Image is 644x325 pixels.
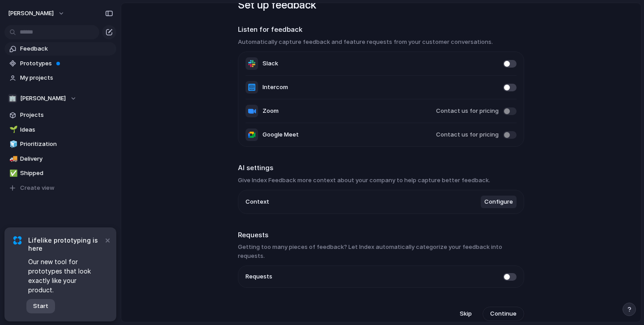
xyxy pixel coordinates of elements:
button: 🧊 [8,140,17,149]
button: Start [26,299,55,313]
span: My projects [20,73,113,82]
div: 🌱 [9,124,16,135]
span: [PERSON_NAME] [8,9,54,18]
h3: Give Index Feedback more context about your company to help capture better feedback. [238,176,524,185]
h2: Requests [238,230,524,240]
button: Create view [4,181,116,195]
button: 🏢[PERSON_NAME] [4,92,116,105]
a: 🚚Delivery [4,152,116,166]
button: ✅ [8,169,17,178]
span: Requests [246,272,272,281]
span: Projects [20,111,113,120]
span: Create view [20,184,55,192]
button: Dismiss [102,235,113,245]
span: Skip [460,309,472,318]
span: Zoom [263,107,279,115]
h3: Automatically capture feedback and feature requests from your customer conversations. [238,38,524,47]
a: Feedback [4,42,116,56]
span: Intercom [263,83,288,92]
button: 🚚 [8,154,17,163]
h2: Listen for feedback [238,25,524,35]
span: Our new tool for prototypes that look exactly like your product. [28,257,103,295]
button: Continue [483,307,524,321]
span: Slack [263,59,278,68]
span: Prototypes [20,59,113,68]
span: Prioritization [20,140,113,149]
span: Ideas [20,125,113,134]
button: [PERSON_NAME] [4,6,69,21]
span: Google Meet [263,130,299,139]
h2: AI settings [238,163,524,173]
span: Contact us for pricing [436,130,499,139]
a: Prototypes [4,57,116,70]
span: Configure [484,197,513,206]
span: Delivery [20,154,113,163]
a: My projects [4,71,116,85]
span: Context [246,197,269,206]
a: ✅Shipped [4,167,116,180]
div: 🏢 [8,94,17,103]
div: 🚚 [9,154,16,164]
span: Shipped [20,169,113,178]
span: Lifelike prototyping is here [28,236,103,252]
div: ✅ [9,168,16,179]
h3: Getting too many pieces of feedback? Let Index automatically categorize your feedback into requests. [238,243,524,260]
span: [PERSON_NAME] [20,94,66,103]
span: Continue [490,309,517,318]
span: Feedback [20,44,113,53]
button: 🌱 [8,125,17,134]
a: Projects [4,108,116,122]
span: Contact us for pricing [436,107,499,115]
button: Skip [453,307,479,321]
a: 🌱Ideas [4,123,116,137]
span: Start [33,302,48,311]
a: 🧊Prioritization [4,137,116,151]
button: Configure [481,196,517,208]
div: 🧊 [9,139,16,150]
